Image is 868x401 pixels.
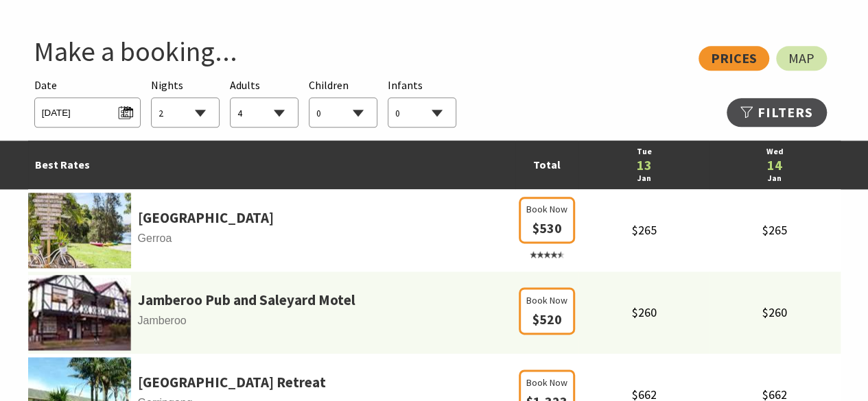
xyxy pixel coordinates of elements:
[138,371,326,394] a: [GEOGRAPHIC_DATA] Retreat
[28,275,131,350] img: Footballa.jpg
[585,158,703,172] a: 13
[309,78,349,92] span: Children
[28,193,131,268] img: 341340-primary-01e7c4ec-2bb2-4952-9e85-574f5e777e2c.jpg
[776,46,827,71] a: Map
[585,172,703,185] a: Jan
[532,219,561,236] span: $530
[532,311,561,328] span: $520
[631,304,656,320] span: $260
[138,206,274,230] a: [GEOGRAPHIC_DATA]
[526,202,567,217] span: Book Now
[526,375,567,390] span: Book Now
[42,101,133,120] span: [DATE]
[788,53,814,64] span: Map
[515,141,578,189] td: Total
[716,158,834,172] a: 14
[388,78,423,92] span: Infants
[28,141,515,189] td: Best Rates
[585,145,703,158] a: Tue
[151,77,220,128] div: Choose a number of nights
[526,293,567,308] span: Book Now
[34,78,57,92] span: Date
[230,78,260,92] span: Adults
[762,304,787,320] span: $260
[34,77,141,128] div: Please choose your desired arrival date
[631,222,656,238] span: $265
[519,222,575,262] a: Book Now $530
[716,172,834,185] a: Jan
[151,77,183,95] span: Nights
[138,289,355,312] a: Jamberoo Pub and Saleyard Motel
[716,145,834,158] a: Wed
[28,312,515,330] span: Jamberoo
[519,313,575,327] a: Book Now $520
[762,222,787,238] span: $265
[28,230,515,247] span: Gerroa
